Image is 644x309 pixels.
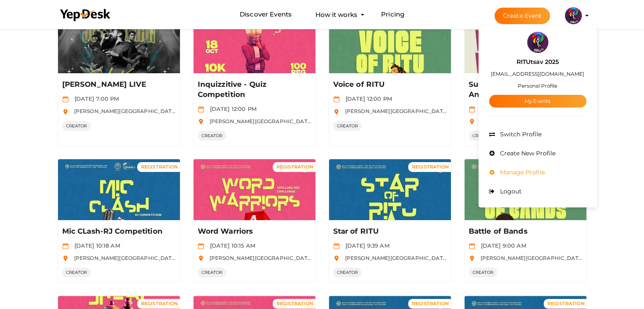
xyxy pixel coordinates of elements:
span: CREATOR [198,268,227,277]
p: Inquizzitive - Quiz Competition [198,80,309,100]
img: calendar.svg [469,243,475,249]
span: [DATE] 12:00 PM [206,105,257,112]
img: calendar.svg [333,243,340,249]
span: CREATOR [333,268,362,277]
span: CREATOR [469,268,498,277]
span: [DATE] 11:40 AM [477,105,527,112]
a: Discover Events [240,7,292,22]
span: CREATOR [333,121,362,131]
span: [DATE] 12:00 PM [341,95,392,102]
img: calendar.svg [198,106,204,113]
span: Manage Profile [498,168,545,176]
img: calendar.svg [333,96,340,102]
label: RITUtsav 2025 [517,57,559,67]
p: Word Warriors [198,226,309,237]
span: [PERSON_NAME][GEOGRAPHIC_DATA], [GEOGRAPHIC_DATA], [GEOGRAPHIC_DATA], [GEOGRAPHIC_DATA], [GEOGRAP... [205,255,556,261]
p: Voice of RITU [333,80,445,90]
button: How it works [313,7,360,22]
img: location.svg [62,255,69,262]
span: Logout [498,188,522,195]
span: [DATE] 10:15 AM [206,242,255,249]
img: calendar.svg [198,243,204,249]
span: CREATOR [469,131,498,141]
img: location.svg [333,255,340,262]
span: [PERSON_NAME][GEOGRAPHIC_DATA], [GEOGRAPHIC_DATA], [GEOGRAPHIC_DATA], [GEOGRAPHIC_DATA], [GEOGRAP... [70,108,421,114]
img: calendar.svg [62,96,69,102]
img: location.svg [62,109,69,115]
label: [EMAIL_ADDRESS][DOMAIN_NAME] [491,69,584,79]
img: location.svg [198,119,204,125]
img: 5BK8ZL5P_small.png [527,32,548,53]
a: My Events [489,95,586,108]
span: [DATE] 10:18 AM [70,242,120,249]
small: Personal Profile [518,83,557,89]
p: Super Bike Design and Analysis [469,80,580,100]
span: CREATOR [198,131,227,141]
img: calendar.svg [469,106,475,113]
p: [PERSON_NAME] LIVE [62,80,174,90]
img: location.svg [198,255,204,262]
span: [PERSON_NAME][GEOGRAPHIC_DATA], [GEOGRAPHIC_DATA], [GEOGRAPHIC_DATA], [GEOGRAPHIC_DATA], [GEOGRAP... [70,255,421,261]
p: Battle of Bands [469,226,580,237]
img: location.svg [469,255,475,262]
span: [DATE] 9:39 AM [341,242,390,249]
img: location.svg [333,109,340,115]
img: 5BK8ZL5P_small.png [565,7,582,24]
p: Mic CLash-RJ Competition [62,226,174,237]
img: calendar.svg [62,243,69,249]
span: Create New Profile [498,149,556,157]
span: CREATOR [62,121,91,131]
p: Star of RITU [333,226,445,237]
span: [DATE] 9:00 AM [477,242,526,249]
img: location.svg [469,119,475,125]
span: CREATOR [62,268,91,277]
a: Pricing [381,7,404,22]
span: [PERSON_NAME][GEOGRAPHIC_DATA], [GEOGRAPHIC_DATA], [GEOGRAPHIC_DATA], [GEOGRAPHIC_DATA], [GEOGRAP... [205,118,556,124]
button: Create Event [495,8,550,24]
span: Switch Profile [498,130,542,138]
span: [DATE] 7:00 PM [70,95,119,102]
